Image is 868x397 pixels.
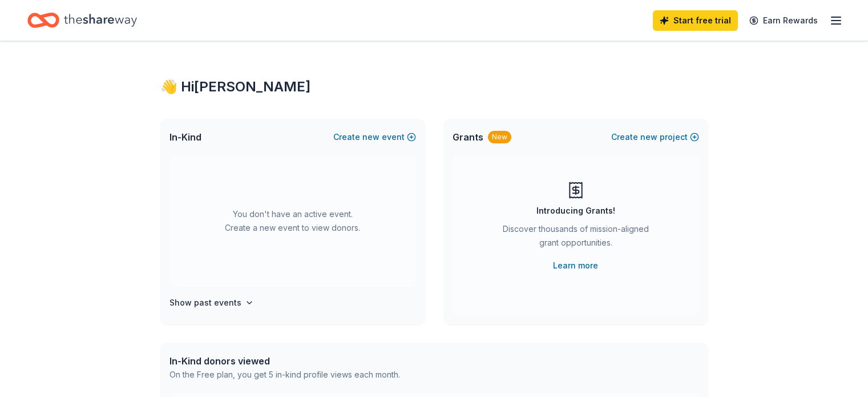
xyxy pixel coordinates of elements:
span: Grants [453,130,483,144]
div: New [488,131,511,143]
div: Introducing Grants! [536,204,615,218]
button: Createnewevent [333,130,416,144]
span: new [362,130,380,144]
h4: Show past events [169,296,241,310]
a: Start free trial [653,10,738,31]
a: Learn more [553,259,598,272]
span: new [640,130,657,144]
button: Createnewproject [611,130,699,144]
div: Discover thousands of mission-aligned grant opportunities. [498,222,653,254]
a: Home [27,7,137,34]
div: You don't have an active event. Create a new event to view donors. [169,155,416,287]
a: Earn Rewards [742,10,825,31]
div: In-Kind donors viewed [169,354,400,368]
div: 👋 Hi [PERSON_NAME] [160,78,708,96]
span: In-Kind [169,130,201,144]
button: Show past events [169,296,254,310]
div: On the Free plan, you get 5 in-kind profile views each month. [169,368,400,382]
